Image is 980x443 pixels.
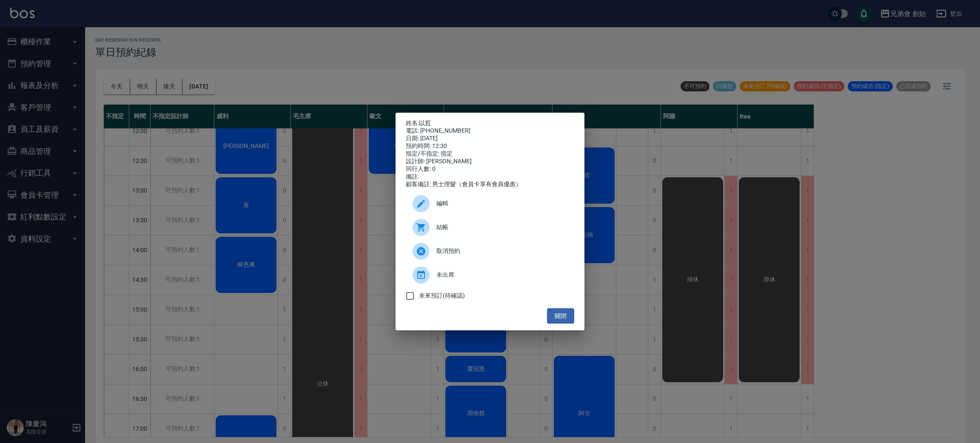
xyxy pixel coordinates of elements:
div: 同行人數: 0 [406,165,574,173]
div: 顧客備註: 男士理髮（會員卡享有會員優惠） [406,181,574,188]
div: 設計師: [PERSON_NAME] [406,158,574,165]
a: 結帳 [406,216,574,239]
div: 電話: [PHONE_NUMBER] [406,127,574,135]
div: 日期: [DATE] [406,135,574,142]
div: 未出席 [406,263,574,287]
button: 關閉 [547,308,574,324]
div: 指定/不指定: 指定 [406,150,574,158]
div: 編輯 [406,192,574,216]
div: 取消預約 [406,239,574,263]
p: 姓名: [406,119,574,127]
div: 預約時間: 12:30 [406,142,574,150]
span: 未出席 [436,270,567,279]
span: 未來預訂(待確認) [419,291,465,300]
span: 結帳 [436,223,567,232]
span: 編輯 [436,199,567,208]
a: 以哲 [419,119,431,126]
div: 備註: [406,173,574,181]
span: 取消預約 [436,247,567,256]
